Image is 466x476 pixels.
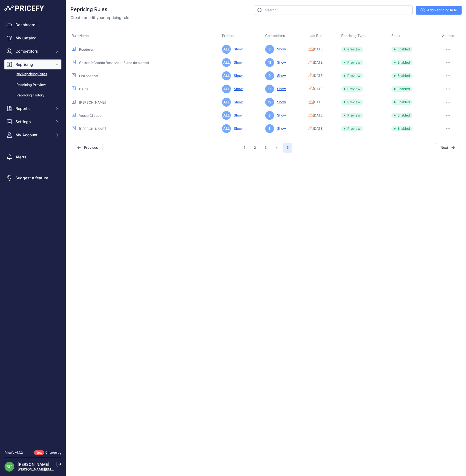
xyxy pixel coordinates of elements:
span: 12 [265,98,274,107]
a: Show [275,60,286,64]
span: Products [222,34,237,38]
a: Deutz [79,87,88,91]
span: Enabled [391,99,413,105]
span: ALL [222,85,231,93]
span: Actions [442,34,454,38]
span: Last Run [308,34,322,38]
span: ALL [222,45,231,54]
span: Preview [341,99,363,105]
span: [DATE] [313,87,324,91]
input: Search [254,6,413,15]
span: 9 [265,71,274,80]
nav: Sidebar [4,20,61,444]
a: [PERSON_NAME] [79,100,106,104]
a: Repricing History [4,91,61,100]
a: Alerts [4,152,61,162]
a: Add Repricing Rule [416,6,462,15]
span: Repricing [15,62,52,67]
span: Enabled [391,86,413,92]
span: Reports [15,106,52,111]
a: [PERSON_NAME] [79,127,106,131]
a: Show [232,100,243,104]
span: 3 [265,45,274,54]
button: My Account [4,130,61,140]
button: Competitors [4,46,61,56]
a: Show [275,47,286,51]
button: Go to page 1 [240,143,248,153]
span: ALL [222,111,231,120]
a: Show [232,74,243,78]
span: New [34,450,44,455]
span: My Account [15,132,52,138]
span: [DATE] [313,126,324,131]
span: Rule Name [72,34,89,38]
a: [PERSON_NAME] [18,462,49,467]
span: 8 [265,111,274,120]
span: 5 [283,143,292,153]
span: ALL [222,58,231,67]
span: Preview [341,73,363,79]
span: Preview [341,60,363,65]
span: Competitors [15,48,52,54]
a: Show [275,74,286,78]
a: Show [232,60,243,64]
a: Show [275,126,286,131]
a: Gosset (-Grande Réserve et Blanc de blancs) [79,61,149,65]
a: Changelog [45,451,61,455]
a: Suggest a feature [4,173,61,183]
span: Enabled [391,113,413,118]
span: 8 [265,124,274,133]
p: Create or edit your repricing rule [71,15,129,20]
a: Philipponnat [79,74,98,78]
span: Preview [341,126,363,131]
span: Repricing Type [341,34,365,38]
button: Reports [4,104,61,113]
button: Previous [73,143,102,152]
span: Enabled [391,126,413,131]
span: ALL [222,98,231,107]
span: Preview [341,86,363,92]
span: ALL [222,124,231,133]
a: Show [275,87,286,91]
a: My Repricing Rules [4,69,61,79]
a: Repricing Preview [4,80,61,90]
span: [DATE] [313,100,324,104]
a: Veuve Clicquot [79,113,102,118]
a: [PERSON_NAME][EMAIL_ADDRESS][DOMAIN_NAME][PERSON_NAME] [18,467,130,471]
span: ALL [222,71,231,80]
span: Preview [341,47,363,52]
h2: Repricing Rules [71,6,107,13]
span: Next [436,143,459,152]
a: Roederer [79,47,94,52]
a: Show [275,100,286,104]
span: Preview [341,113,363,118]
span: Enabled [391,60,413,65]
button: Go to page 3 [261,143,270,153]
a: Show [232,47,243,51]
span: 11 [265,58,274,67]
a: Show [232,126,243,131]
a: Show [232,87,243,91]
a: Show [275,113,286,117]
span: Settings [15,119,52,125]
span: Status [391,34,402,38]
div: Pricefy v1.7.2 [4,450,23,455]
img: Pricefy Logo [4,6,44,11]
a: Show [232,113,243,117]
span: Competitors [265,34,285,38]
span: [DATE] [313,74,324,78]
span: [DATE] [313,60,324,65]
span: [DATE] [313,47,324,52]
button: Go to page 2 [251,143,259,153]
button: Settings [4,117,61,127]
a: Dashboard [4,20,61,30]
span: [DATE] [313,113,324,118]
span: 9 [265,85,274,93]
span: Enabled [391,73,413,79]
span: Enabled [391,47,413,52]
button: Repricing [4,59,61,69]
button: Go to page 4 [272,143,281,153]
a: My Catalog [4,33,61,43]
